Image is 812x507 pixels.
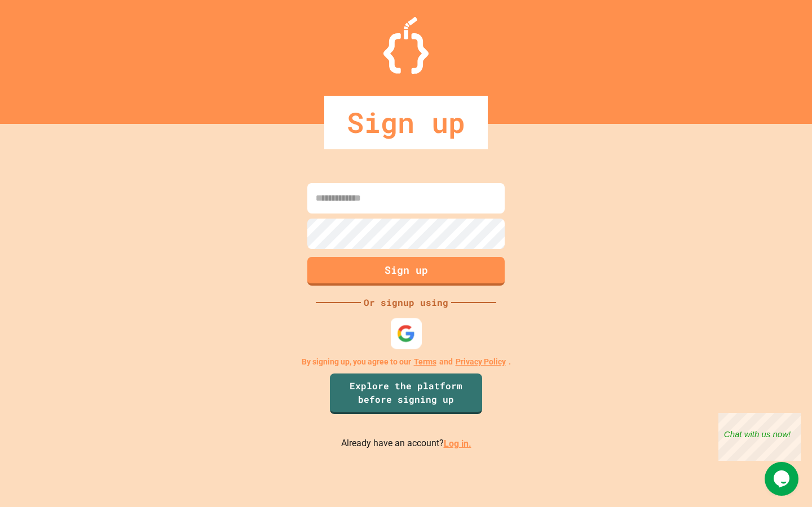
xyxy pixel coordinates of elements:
p: Already have an account? [341,437,471,451]
div: Sign up [324,96,488,149]
button: Sign up [307,257,505,286]
a: Log in. [444,438,471,449]
p: By signing up, you agree to our and . [302,356,511,368]
a: Privacy Policy [456,356,506,368]
a: Explore the platform before signing up [330,373,482,414]
iframe: chat widget [765,462,801,496]
div: Or signup using [361,296,451,309]
iframe: chat widget [718,413,801,461]
img: Logo.svg [383,17,429,74]
a: Terms [414,356,436,368]
img: google-icon.svg [397,324,416,343]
